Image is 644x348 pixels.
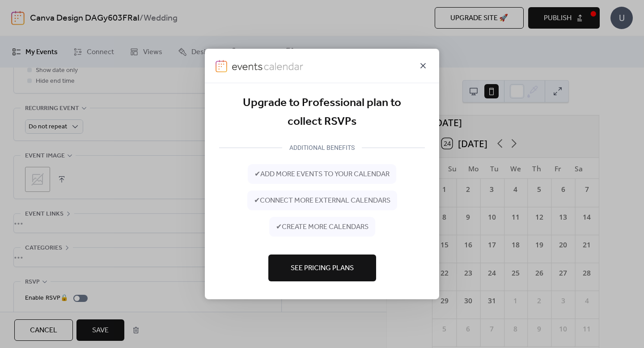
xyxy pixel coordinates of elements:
button: See Pricing Plans [268,255,376,281]
div: Upgrade to Professional plan to collect RSVPs [219,94,425,131]
span: ✔ create more calendars [276,222,369,233]
div: ADDITIONAL BENEFITS [282,142,362,153]
span: ✔ connect more external calendars [254,195,390,206]
span: ✔ add more events to your calendar [254,169,390,180]
span: See Pricing Plans [291,263,354,274]
img: logo-type [232,60,304,72]
img: logo-icon [216,60,227,72]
